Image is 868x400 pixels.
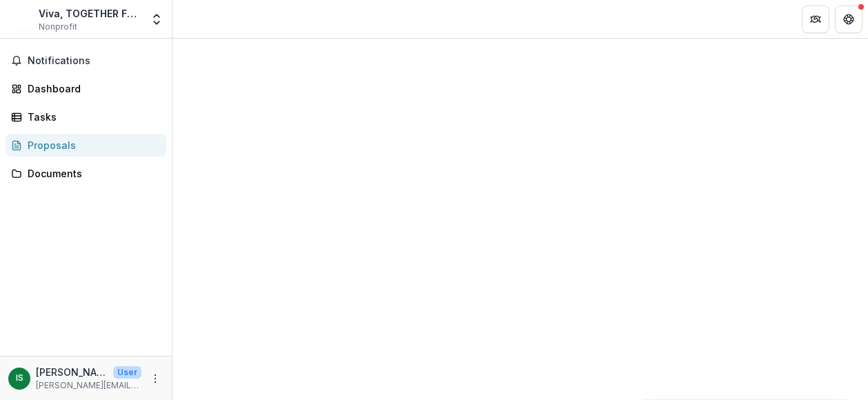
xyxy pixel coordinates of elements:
[802,6,829,33] button: Partners
[6,106,166,128] a: Tasks
[36,379,141,392] p: [PERSON_NAME][EMAIL_ADDRESS][DOMAIN_NAME]
[39,21,77,33] span: Nonprofit
[113,366,141,379] p: User
[835,6,862,33] button: Get Help
[147,370,164,387] button: More
[28,166,155,181] div: Documents
[6,162,166,185] a: Documents
[6,134,166,157] a: Proposals
[28,55,161,67] span: Notifications
[39,6,141,21] div: Viva, TOGETHER FOR CHILDREN
[28,110,155,124] div: Tasks
[6,50,166,72] button: Notifications
[147,6,166,33] button: Open entity switcher
[16,374,23,383] div: Isaac Saldivar
[28,81,155,96] div: Dashboard
[28,138,155,152] div: Proposals
[36,365,108,379] p: [PERSON_NAME]
[6,77,166,100] a: Dashboard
